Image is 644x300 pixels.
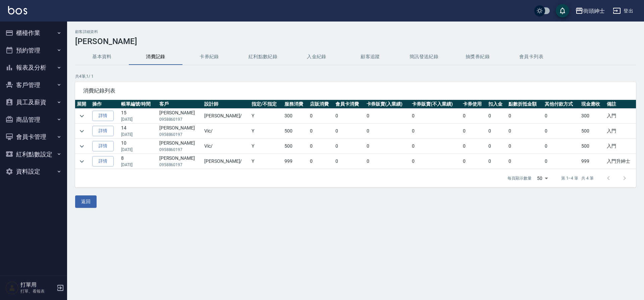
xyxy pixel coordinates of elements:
[92,141,114,151] a: 詳情
[158,100,203,109] th: 客戶
[334,124,365,139] td: 0
[75,100,91,109] th: 展開
[20,288,55,294] p: 打單、看報表
[77,111,87,121] button: expand row
[283,154,308,169] td: 999
[119,154,158,169] td: 8
[158,124,203,139] td: [PERSON_NAME]
[461,100,487,109] th: 卡券使用
[75,30,636,34] h2: 顧客詳細資料
[283,124,308,139] td: 500
[3,76,64,94] button: 客戶管理
[203,139,250,154] td: Vic /
[91,100,119,109] th: 操作
[605,100,636,109] th: 備註
[119,139,158,154] td: 10
[308,124,334,139] td: 0
[487,109,507,123] td: 0
[334,154,365,169] td: 0
[580,100,605,109] th: 現金應收
[334,139,365,154] td: 0
[507,109,543,123] td: 0
[250,139,283,154] td: Y
[580,109,605,123] td: 300
[573,4,607,18] button: 街頭紳士
[556,4,569,17] button: save
[543,124,579,139] td: 0
[507,100,543,109] th: 點數折抵金額
[158,154,203,169] td: [PERSON_NAME]
[580,139,605,154] td: 500
[290,49,343,65] button: 入金紀錄
[158,109,203,123] td: [PERSON_NAME]
[20,282,55,288] h5: 打單用
[461,154,487,169] td: 0
[605,109,636,123] td: 入門
[410,109,461,123] td: 0
[159,147,201,153] p: 0958860197
[561,175,594,181] p: 第 1–4 筆 共 4 筆
[8,6,27,14] img: Logo
[461,124,487,139] td: 0
[410,100,461,109] th: 卡券販賣(不入業績)
[461,139,487,154] td: 0
[507,154,543,169] td: 0
[308,154,334,169] td: 0
[365,109,411,123] td: 0
[182,49,236,65] button: 卡券紀錄
[75,195,97,208] button: 返回
[605,124,636,139] td: 入門
[75,49,129,65] button: 基本資料
[543,139,579,154] td: 0
[343,49,397,65] button: 顧客追蹤
[3,42,64,59] button: 預約管理
[365,100,411,109] th: 卡券販賣(入業績)
[129,49,182,65] button: 消費記錄
[487,154,507,169] td: 0
[121,162,156,168] p: [DATE]
[580,154,605,169] td: 999
[250,109,283,123] td: Y
[410,154,461,169] td: 0
[77,141,87,151] button: expand row
[365,139,411,154] td: 0
[534,169,550,187] div: 50
[203,154,250,169] td: [PERSON_NAME] /
[5,281,19,295] img: Person
[3,163,64,180] button: 資料設定
[543,154,579,169] td: 0
[283,109,308,123] td: 300
[308,100,334,109] th: 店販消費
[203,109,250,123] td: [PERSON_NAME] /
[308,109,334,123] td: 0
[410,124,461,139] td: 0
[507,124,543,139] td: 0
[236,49,290,65] button: 紅利點數紀錄
[283,100,308,109] th: 服務消費
[3,128,64,146] button: 會員卡管理
[77,156,87,166] button: expand row
[507,139,543,154] td: 0
[159,132,201,138] p: 0958860197
[250,154,283,169] td: Y
[3,59,64,76] button: 報表及分析
[119,100,158,109] th: 帳單編號/時間
[159,116,201,122] p: 0958860197
[83,87,628,94] span: 消費紀錄列表
[77,126,87,136] button: expand row
[121,132,156,138] p: [DATE]
[507,175,532,181] p: 每頁顯示數量
[203,100,250,109] th: 設計師
[487,124,507,139] td: 0
[365,124,411,139] td: 0
[397,49,451,65] button: 簡訊發送紀錄
[451,49,504,65] button: 抽獎券紀錄
[334,100,365,109] th: 會員卡消費
[121,116,156,122] p: [DATE]
[543,100,579,109] th: 其他付款方式
[308,139,334,154] td: 0
[92,126,114,136] a: 詳情
[504,49,558,65] button: 會員卡列表
[3,93,64,111] button: 員工及薪資
[92,111,114,121] a: 詳情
